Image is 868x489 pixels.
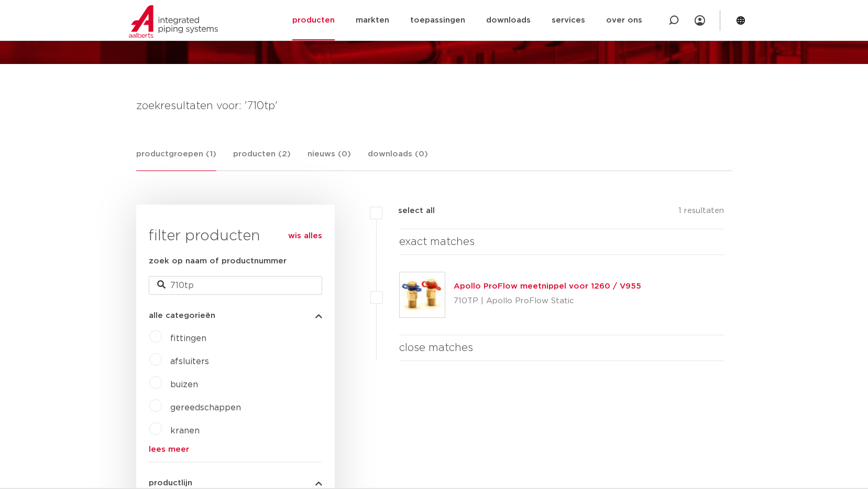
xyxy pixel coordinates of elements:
[400,272,445,317] img: Thumbnail for Apollo ProFlow meetnippel voor 1260 / V955
[149,312,322,320] button: alle categorieën
[149,255,287,268] label: zoek op naam of productnummer
[454,293,641,310] p: 710TP | Apollo ProFlow Static
[149,479,192,487] span: productlijn
[136,148,216,171] a: productgroepen (1)
[170,380,198,389] a: buizen
[454,282,641,290] a: Apollo ProFlow meetnippel voor 1260 / V955
[170,427,200,435] a: kranen
[307,148,351,171] a: nieuws (0)
[149,445,322,453] a: lees meer
[382,205,435,217] label: select all
[695,9,705,32] div: my IPS
[149,226,322,247] h3: filter producten
[368,148,428,171] a: downloads (0)
[170,403,241,412] a: gereedschappen
[149,276,322,295] input: zoeken
[170,334,206,343] a: fittingen
[288,230,322,242] a: wis alles
[399,233,724,250] h4: exact matches
[170,357,209,366] a: afsluiters
[136,98,732,114] h4: zoekresultaten voor: '710tp'
[399,339,724,356] h4: close matches
[678,205,724,221] p: 1 resultaten
[149,312,215,320] span: alle categorieën
[233,148,291,171] a: producten (2)
[149,479,322,487] button: productlijn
